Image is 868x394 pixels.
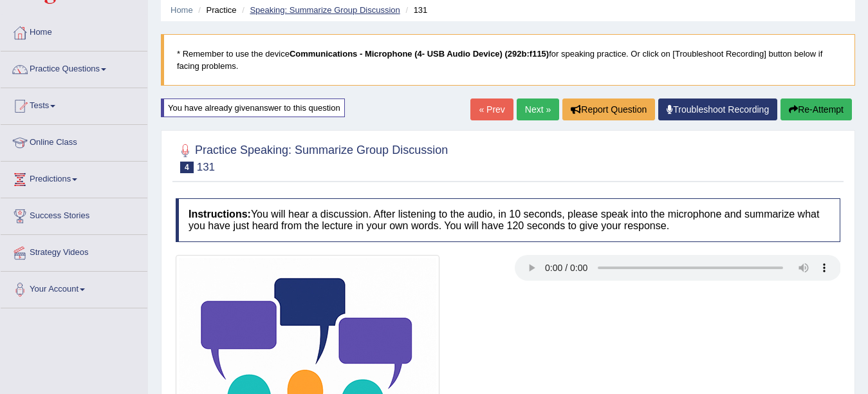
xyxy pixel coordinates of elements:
b: Instructions: [189,209,251,220]
a: Troubleshoot Recording [658,98,777,120]
a: Practice Questions [1,52,147,84]
a: Success Stories [1,198,147,230]
li: Practice [195,4,236,16]
a: Home [1,15,147,47]
a: Predictions [1,162,147,194]
button: Re-Attempt [780,98,852,120]
a: Strategy Videos [1,235,147,267]
button: Report Question [562,98,655,120]
b: Communications - Microphone (4- USB Audio Device) (292b:f115) [290,49,549,59]
a: Tests [1,88,147,120]
a: Next » [517,98,559,120]
span: 4 [180,162,194,173]
a: Your Account [1,272,147,304]
h4: You will hear a discussion. After listening to the audio, in 10 seconds, please speak into the mi... [176,198,840,241]
h2: Practice Speaking: Summarize Group Discussion [176,141,448,173]
blockquote: * Remember to use the device for speaking practice. Or click on [Troubleshoot Recording] button b... [161,34,855,86]
a: Online Class [1,125,147,157]
div: You have already given answer to this question [161,98,345,117]
a: Home [171,5,193,15]
small: 131 [197,161,215,173]
a: Speaking: Summarize Group Discussion [250,5,400,15]
a: « Prev [470,98,513,120]
li: 131 [402,4,427,16]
